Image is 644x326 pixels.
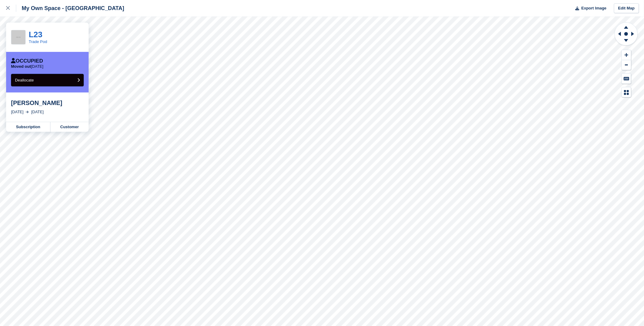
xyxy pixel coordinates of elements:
[11,58,43,64] div: Occupied
[11,109,24,115] div: [DATE]
[50,122,89,132] a: Customer
[614,3,639,13] a: Edit Map
[11,99,84,107] div: [PERSON_NAME]
[622,60,631,70] button: Zoom Out
[15,78,34,82] span: Deallocate
[6,122,50,132] a: Subscription
[29,30,42,39] a: L23
[11,64,31,69] span: Moved out
[622,50,631,60] button: Zoom In
[26,111,29,113] img: arrow-right-light-icn-cde0832a797a2874e46488d9cf13f60e5c3a73dbe684e267c42b8395dfbc2abf.svg
[622,87,631,97] button: Map Legend
[11,74,84,86] button: Deallocate
[29,39,47,44] a: Trade Pod
[622,74,631,84] button: Keyboard Shortcuts
[572,3,607,13] button: Export Image
[11,64,43,69] p: [DATE]
[11,30,25,44] img: 256x256-placeholder-a091544baa16b46aadf0b611073c37e8ed6a367829ab441c3b0103e7cf8a5b1b.png
[16,5,124,12] div: My Own Space - [GEOGRAPHIC_DATA]
[31,109,44,115] div: [DATE]
[581,5,606,11] span: Export Image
